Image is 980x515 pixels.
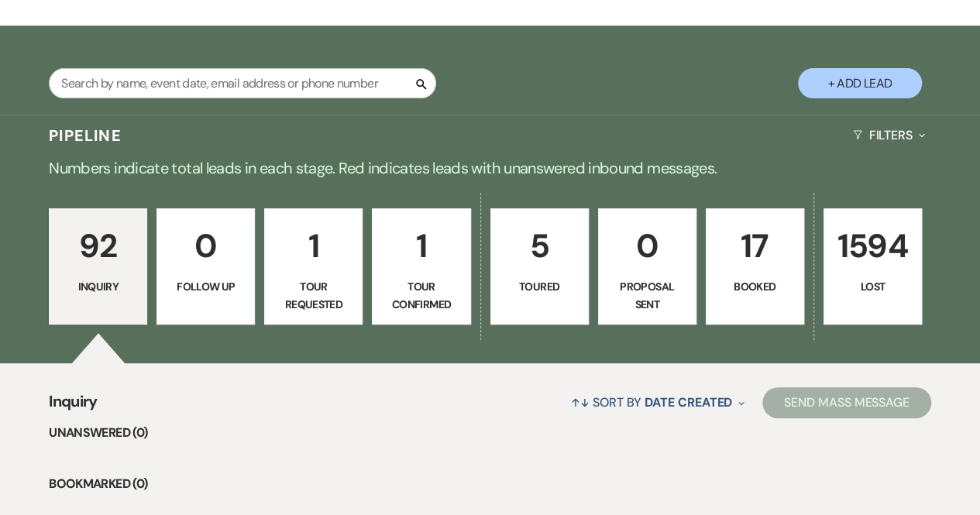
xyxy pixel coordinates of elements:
p: 1594 [834,220,912,272]
p: Tour Requested [274,278,352,313]
li: Bookmarked (0) [49,474,931,494]
a: 1Tour Confirmed [372,208,470,324]
button: Send Mass Message [762,387,931,418]
p: Tour Confirmed [382,278,460,313]
button: + Add Lead [798,68,922,98]
p: 92 [59,220,137,272]
a: 1594Lost [824,208,922,324]
button: Sort By Date Created [565,382,751,423]
p: Inquiry [59,278,137,295]
p: 1 [382,220,460,272]
a: 0Proposal Sent [598,208,696,324]
p: Toured [500,278,579,295]
a: 5Toured [490,208,589,324]
h3: Pipeline [49,125,122,146]
input: Search by name, event date, email address or phone number [49,68,436,98]
p: 0 [608,220,686,272]
p: Proposal Sent [608,278,686,313]
p: 1 [274,220,352,272]
p: Lost [834,278,912,295]
a: 1Tour Requested [264,208,363,324]
span: Date Created [645,394,732,410]
p: 17 [716,220,794,272]
button: Filters [847,115,931,156]
a: 92Inquiry [49,208,147,324]
p: Booked [716,278,794,295]
p: 5 [500,220,579,272]
p: Follow Up [167,278,245,295]
a: 17Booked [706,208,804,324]
li: Unanswered (0) [49,423,931,443]
p: 0 [167,220,245,272]
span: ↑↓ [571,394,590,410]
span: Inquiry [49,390,98,423]
a: 0Follow Up [156,208,255,324]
